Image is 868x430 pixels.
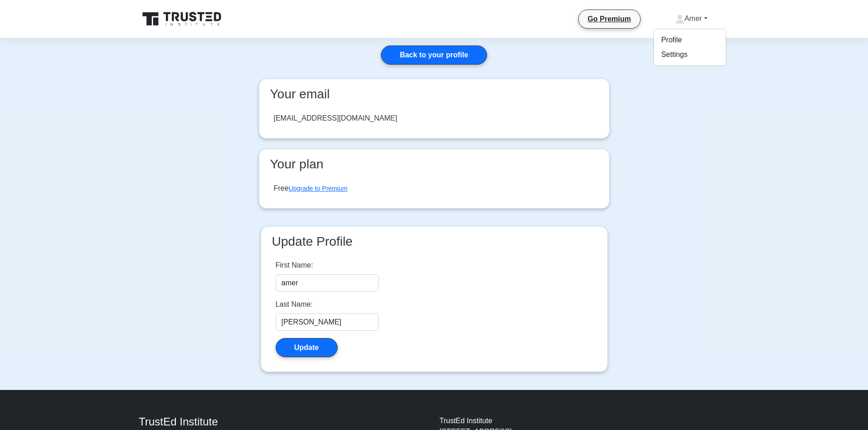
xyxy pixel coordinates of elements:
[267,86,602,102] h3: Your email
[582,13,637,25] a: Go Premium
[276,260,313,271] label: First Name:
[381,46,487,65] a: Back to your profile
[276,338,338,357] button: Update
[267,157,602,172] h3: Your plan
[653,10,729,28] a: Amer
[276,299,313,310] label: Last Name:
[653,29,726,66] ul: Amer
[268,234,600,249] h3: Update Profile
[274,113,397,124] div: [EMAIL_ADDRESS][DOMAIN_NAME]
[139,415,429,429] h4: TrustEd Institute
[288,185,347,192] a: Upgrade to Premium
[274,183,348,194] div: Free
[654,33,726,47] a: Profile
[654,47,726,62] a: Settings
